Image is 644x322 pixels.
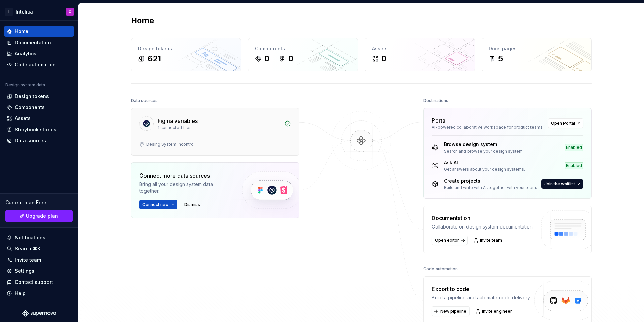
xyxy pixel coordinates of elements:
[15,137,46,144] div: Data sources
[4,37,74,48] a: Documentation
[142,202,169,207] span: Connect new
[15,245,40,252] div: Search ⌘K
[131,38,241,71] a: Design tokens621
[4,113,74,124] a: Assets
[551,120,575,126] span: Open Portal
[4,91,74,102] a: Design tokens
[435,238,459,243] span: Open editor
[432,294,531,301] div: Build a pipeline and automate code delivery.
[15,50,36,57] div: Analytics
[4,48,74,59] a: Analytics
[69,9,71,15] div: C
[472,236,505,245] a: Invite team
[15,279,53,286] div: Contact support
[440,308,466,314] span: New pipeline
[444,159,525,166] div: Ask AI
[148,53,161,64] div: 621
[565,162,583,169] div: Enabled
[255,45,351,52] div: Components
[565,144,583,151] div: Enabled
[4,124,74,135] a: Storybook stories
[432,236,468,245] a: Open editor
[432,214,534,222] div: Documentation
[131,96,158,105] div: Data sources
[4,102,74,113] a: Components
[15,234,45,241] div: Notifications
[15,115,31,122] div: Assets
[15,93,49,100] div: Design tokens
[4,288,74,299] button: Help
[15,39,51,46] div: Documentation
[432,285,531,293] div: Export to code
[248,38,358,71] a: Components00
[15,104,45,111] div: Components
[474,306,515,316] a: Invite engineer
[5,199,73,206] div: Current plan : Free
[498,53,503,64] div: 5
[4,59,74,70] a: Code automation
[432,116,447,125] div: Portal
[4,266,74,276] a: Settings
[139,200,177,209] button: Connect new
[139,171,230,180] div: Connect more data sources
[1,4,77,19] button: IIntelicaC
[444,185,537,190] div: Build and write with AI, together with your team.
[158,117,198,125] div: Figma variables
[541,179,583,189] a: Join the waitlist
[482,308,512,314] span: Invite engineer
[264,53,269,64] div: 0
[544,181,575,187] span: Join the waitlist
[482,38,592,71] a: Docs pages5
[423,264,458,274] div: Code automation
[184,202,200,207] span: Dismiss
[15,126,56,133] div: Storybook stories
[4,26,74,37] a: Home
[5,210,73,222] button: Upgrade plan
[489,45,585,52] div: Docs pages
[5,8,13,16] div: I
[444,167,525,172] div: Get answers about your design systems.
[381,53,386,64] div: 0
[22,310,56,317] svg: Supernova Logo
[4,243,74,254] button: Search ⌘K
[423,96,448,105] div: Destinations
[372,45,468,52] div: Assets
[548,118,583,128] a: Open Portal
[139,181,230,194] div: Bring all your design system data together.
[15,290,26,297] div: Help
[15,257,41,263] div: Invite team
[181,200,203,209] button: Dismiss
[15,61,56,68] div: Code automation
[4,232,74,243] button: Notifications
[4,135,74,146] a: Data sources
[138,45,234,52] div: Design tokens
[288,53,293,64] div: 0
[365,38,475,71] a: Assets0
[444,178,537,184] div: Create projects
[432,306,470,316] button: New pipeline
[444,149,524,154] div: Search and browse your design system.
[15,8,33,15] div: Intelica
[15,28,28,35] div: Home
[4,277,74,288] button: Contact support
[26,213,58,219] span: Upgrade plan
[432,125,544,130] div: AI-powered collaborative workspace for product teams.
[480,238,502,243] span: Invite team
[158,125,280,130] div: 1 connected files
[444,141,524,148] div: Browse design system
[131,108,299,156] a: Figma variables1 connected filesDesing System Incontrol
[4,254,74,265] a: Invite team
[146,142,195,147] div: Desing System Incontrol
[15,268,34,274] div: Settings
[5,82,45,88] div: Design system data
[432,223,534,230] div: Collaborate on design system documentation.
[131,15,154,26] h2: Home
